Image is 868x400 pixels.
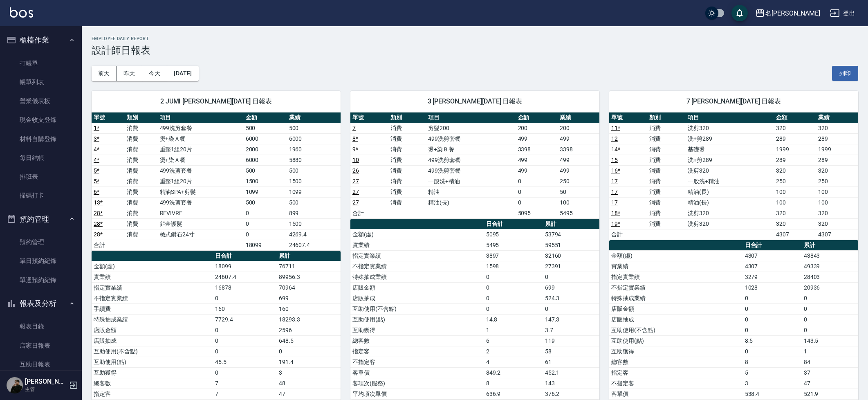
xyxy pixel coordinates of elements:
td: 289 [816,133,858,144]
td: 一般洗+精油 [686,176,774,187]
td: 499洗剪套餐 [158,123,244,133]
td: 200 [558,123,599,133]
td: 0 [802,314,858,325]
td: 精油SPA+剪髮 [158,187,244,197]
td: 524.3 [543,293,599,303]
a: 帳單列表 [3,73,79,92]
td: 消費 [388,144,426,155]
a: 報表目錄 [3,317,79,336]
td: 消費 [647,165,685,176]
th: 業績 [287,112,341,123]
td: 合計 [92,240,125,250]
td: 洗+剪289 [686,155,774,165]
th: 日合計 [484,219,543,229]
td: 0 [484,293,543,303]
button: 名[PERSON_NAME] [752,5,823,22]
a: 掃碼打卡 [3,186,79,205]
td: 899 [287,208,341,218]
td: 店販金額 [609,303,743,314]
td: 不指定實業績 [92,293,213,303]
table: a dense table [350,219,599,400]
a: 7 [352,125,356,131]
td: 4307 [743,250,802,261]
th: 類別 [125,112,158,123]
td: 3398 [558,144,599,155]
td: 499 [516,165,558,176]
td: 160 [213,303,277,314]
button: 預約管理 [3,209,79,230]
td: 4 [484,357,543,367]
td: 0 [244,218,287,229]
th: 類別 [647,112,685,123]
td: 0 [743,303,802,314]
td: 互助獲得 [350,325,484,335]
td: 洗剪320 [686,123,774,133]
td: 200 [516,123,558,133]
td: 32160 [543,250,599,261]
td: 5095 [484,229,543,240]
td: 100 [774,197,816,208]
td: 500 [287,165,341,176]
th: 日合計 [213,251,277,261]
td: 320 [816,218,858,229]
td: 28403 [802,272,858,282]
td: 0 [743,293,802,303]
td: 320 [816,208,858,218]
span: 3 [PERSON_NAME][DATE] 日報表 [360,97,590,106]
td: 消費 [647,218,685,229]
td: 0 [244,208,287,218]
td: 499洗剪套餐 [158,197,244,208]
td: 燙+染Ｂ餐 [426,144,516,155]
th: 項目 [686,112,774,123]
td: 289 [774,155,816,165]
td: 16878 [213,282,277,293]
td: 499 [516,155,558,165]
p: 主管 [25,386,67,393]
td: 5095 [516,208,558,218]
a: 營業儀表板 [3,92,79,110]
h2: Employee Daily Report [92,36,858,41]
td: 499 [558,155,599,165]
td: 手續費 [92,303,213,314]
td: 648.5 [277,335,341,346]
td: 2 [484,346,543,357]
th: 業績 [558,112,599,123]
td: 499洗剪套餐 [426,155,516,165]
td: 24607.4 [287,240,341,250]
td: 0 [743,346,802,357]
td: 消費 [647,208,685,218]
td: 0 [213,346,277,357]
td: 消費 [125,155,158,165]
td: 消費 [125,187,158,197]
a: 12 [611,135,618,142]
a: 27 [352,178,359,184]
th: 項目 [158,112,244,123]
td: 5495 [558,208,599,218]
td: 店販抽成 [350,293,484,303]
th: 金額 [244,112,287,123]
td: 20936 [802,282,858,293]
th: 金額 [774,112,816,123]
td: 0 [743,314,802,325]
td: 消費 [647,197,685,208]
td: 49339 [802,261,858,272]
td: 剪髮200 [426,123,516,133]
td: 50 [558,187,599,197]
th: 單號 [609,112,647,123]
td: 1099 [244,187,287,197]
td: 143.5 [802,335,858,346]
button: 前天 [92,66,117,81]
td: 84 [802,357,858,367]
td: 1 [802,346,858,357]
th: 項目 [426,112,516,123]
td: 指定客 [350,346,484,357]
td: 250 [816,176,858,187]
th: 累計 [802,240,858,251]
a: 排班表 [3,167,79,186]
td: 槍式鑽石24寸 [158,229,244,240]
td: 消費 [388,197,426,208]
td: 499 [558,165,599,176]
td: 500 [287,123,341,133]
td: 76711 [277,261,341,272]
td: 鉑金護髮 [158,218,244,229]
